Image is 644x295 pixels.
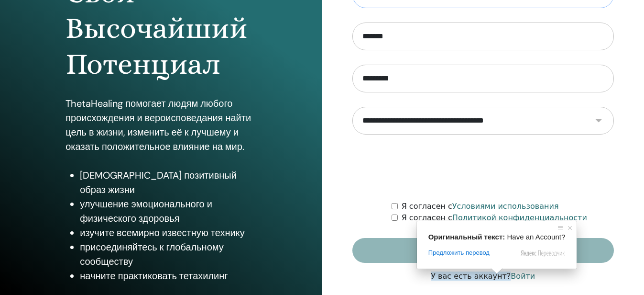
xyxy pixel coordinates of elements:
[410,149,556,186] iframe: Рекапча
[431,272,511,281] ya-tr-span: У вас есть аккаунт?
[507,233,565,241] span: Have an Account?
[80,198,212,225] ya-tr-span: улучшение эмоционального и физического здоровья
[80,270,228,282] ya-tr-span: начните практиковать тетахилинг
[452,202,559,211] a: Условиями использования
[402,213,452,222] ya-tr-span: Я согласен с
[402,202,452,211] ya-tr-span: Я согласен с
[80,227,244,239] ya-tr-span: изучите всемирно известную технику
[80,241,224,268] ya-tr-span: присоединяйтесь к глобальному сообществу
[65,97,251,153] ya-tr-span: ThetaHealing помогает людям любого происхождения и вероисповедания найти цель в жизни, изменить е...
[80,169,237,196] ya-tr-span: [DEMOGRAPHIC_DATA] позитивный образ жизни
[511,272,535,281] ya-tr-span: Войти
[431,271,535,282] a: У вас есть аккаунт?Войти
[428,233,505,241] span: Оригинальный текст:
[428,249,490,257] span: Предложить перевод
[452,213,587,222] a: Политикой конфиденциальности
